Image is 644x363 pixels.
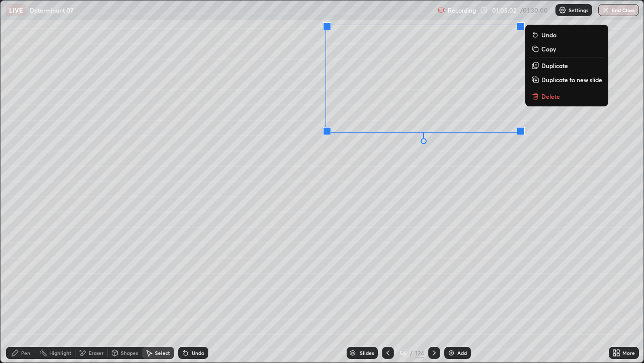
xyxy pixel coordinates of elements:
[541,45,556,53] p: Copy
[529,90,604,102] button: Delete
[541,62,568,70] p: Duplicate
[360,350,374,355] div: Slides
[598,4,639,16] button: End Class
[415,348,424,357] div: 124
[558,6,567,14] img: class-settings-icons
[155,350,170,355] div: Select
[541,31,556,39] p: Undo
[89,350,104,355] div: Eraser
[529,74,604,86] button: Duplicate to new slide
[529,43,604,55] button: Copy
[30,6,73,14] p: Determinant 07
[9,6,23,14] p: LIVE
[192,350,204,355] div: Undo
[541,92,560,100] p: Delete
[448,7,476,14] p: Recording
[21,350,30,355] div: Pen
[438,6,446,14] img: recording.375f2c34.svg
[622,350,635,355] div: More
[410,350,413,356] div: /
[529,29,604,41] button: Undo
[602,6,610,14] img: end-class-cross
[447,349,455,357] img: add-slide-button
[49,350,71,355] div: Highlight
[121,350,138,355] div: Shapes
[529,59,604,72] button: Duplicate
[569,8,588,13] p: Settings
[541,76,602,84] p: Duplicate to new slide
[398,350,408,356] div: 56
[457,350,467,355] div: Add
